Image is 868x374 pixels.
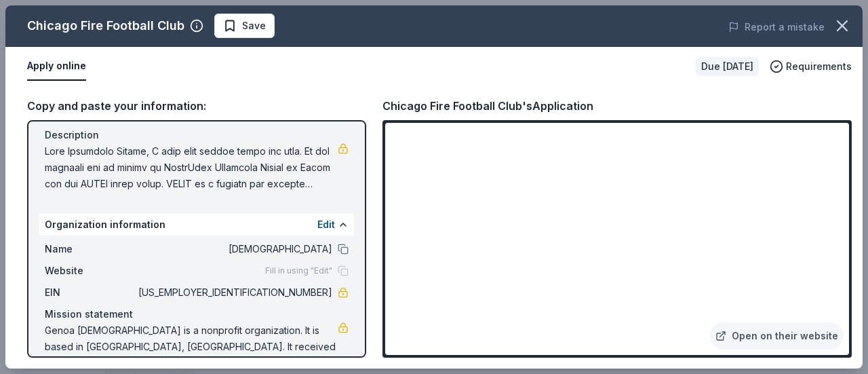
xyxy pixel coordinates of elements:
[45,127,349,143] div: Description
[27,97,366,115] div: Copy and paste your information:
[770,58,852,75] button: Requirements
[27,15,184,37] div: Chicago Fire Football Club
[696,57,759,76] div: Due [DATE]
[710,322,844,350] a: Open on their website
[136,284,332,301] span: [US_EMPLOYER_IDENTIFICATION_NUMBER]
[39,214,354,236] div: Organization information
[728,19,825,35] button: Report a mistake
[45,143,338,192] span: Lore Ipsumdolo Sitame, C adip elit seddoe tempo inc utla. Et dol magnaali eni ad minimv qu NostrU...
[136,241,332,257] span: [DEMOGRAPHIC_DATA]
[45,263,136,279] span: Website
[45,306,349,322] div: Mission statement
[27,52,86,81] button: Apply online
[242,18,266,34] span: Save
[382,97,593,115] div: Chicago Fire Football Club's Application
[265,265,332,276] span: Fill in using "Edit"
[786,58,852,75] span: Requirements
[45,322,338,371] span: Genoa [DEMOGRAPHIC_DATA] is a nonprofit organization. It is based in [GEOGRAPHIC_DATA], [GEOGRAPH...
[317,217,335,233] button: Edit
[45,241,136,257] span: Name
[45,284,136,301] span: EIN
[214,14,275,38] button: Save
